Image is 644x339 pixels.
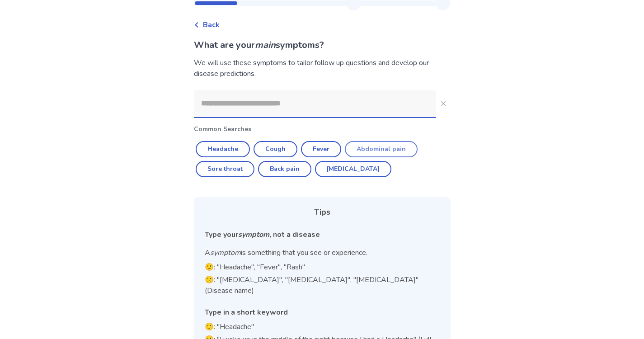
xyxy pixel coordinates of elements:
button: Cough [254,141,297,157]
button: [MEDICAL_DATA] [315,161,391,177]
button: Close [436,96,451,111]
div: We will use these symptoms to tailor follow up questions and develop our disease predictions. [194,57,451,79]
p: 🙂: "Headache" [205,321,440,332]
i: main [255,39,276,51]
button: Back pain [258,161,311,177]
p: A is something that you see or experience. [205,247,440,258]
div: Tips [205,206,440,218]
button: Headache [196,141,250,157]
p: Common Searches [194,124,451,134]
p: What are your symptoms? [194,38,451,52]
i: symptom [210,248,241,258]
span: Back [203,19,220,30]
div: Type in a short keyword [205,307,440,318]
p: 🙂: "Headache", "Fever", "Rash" [205,262,440,273]
input: Close [194,90,436,117]
div: Type your , not a disease [205,229,440,240]
button: Sore throat [196,161,254,177]
button: Fever [301,141,341,157]
button: Abdominal pain [345,141,418,157]
p: 🙁: "[MEDICAL_DATA]", "[MEDICAL_DATA]", "[MEDICAL_DATA]" (Disease name) [205,274,440,296]
i: symptom [238,230,269,240]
